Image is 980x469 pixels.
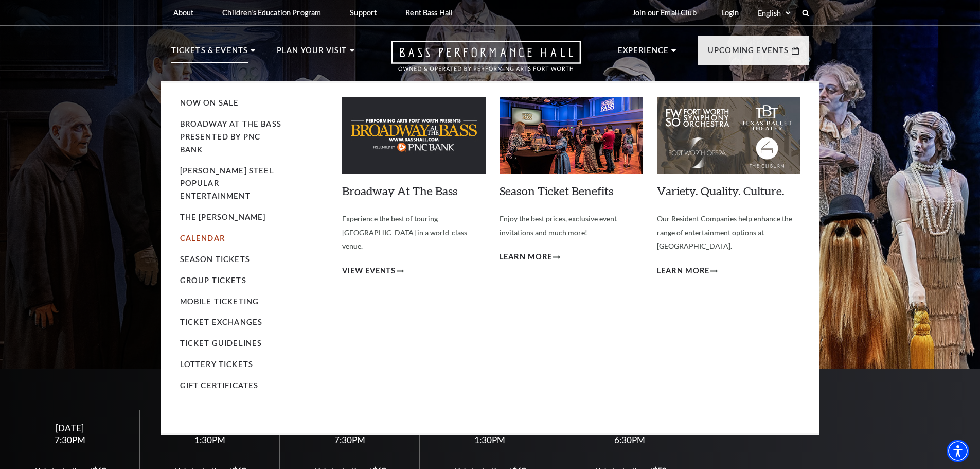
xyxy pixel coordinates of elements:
a: Group Tickets [180,276,246,285]
a: Broadway At The Bass [342,184,457,198]
div: [DATE] [152,423,268,433]
select: Select: [756,8,792,18]
div: 6:30PM [572,436,687,444]
a: Mobile Ticketing [180,297,259,306]
span: Learn More [657,265,710,277]
div: Accessibility Menu [947,440,969,462]
p: Experience [618,44,669,63]
img: Variety. Quality. Culture. [657,97,800,174]
div: 7:30PM [12,436,128,444]
p: Tickets & Events [171,44,248,63]
p: Children's Education Program [222,8,321,17]
a: Calendar [180,234,225,242]
a: Season Tickets [180,255,250,264]
p: Rent Bass Hall [405,8,453,17]
div: 1:30PM [152,436,268,444]
span: Learn More [500,251,553,264]
img: Broadway At The Bass [342,97,486,174]
div: 1:30PM [432,436,547,444]
p: Support [350,8,377,17]
a: Gift Certificates [180,381,259,390]
a: Variety. Quality. Culture. [657,184,785,198]
p: Experience the best of touring [GEOGRAPHIC_DATA] in a world-class venue. [342,212,486,253]
p: Upcoming Events [708,44,789,63]
a: Ticket Exchanges [180,318,263,326]
p: Enjoy the best prices, exclusive event invitations and much more! [500,212,643,239]
a: Ticket Guidelines [180,339,262,348]
p: Plan Your Visit [277,44,347,63]
p: About [173,8,194,17]
div: [DATE] [12,423,128,433]
a: [PERSON_NAME] Steel Popular Entertainment [180,166,274,201]
a: Now On Sale [180,98,239,107]
div: 7:30PM [292,436,407,444]
a: Season Ticket Benefits [500,184,613,198]
a: Learn More Variety. Quality. Culture. [657,265,718,277]
a: Learn More Season Ticket Benefits [500,251,561,264]
span: View Events [342,265,396,277]
a: View Events [342,265,404,277]
img: Season Ticket Benefits [500,97,643,174]
a: Broadway At The Bass presented by PNC Bank [180,119,281,154]
a: Open this option [354,41,618,81]
a: The [PERSON_NAME] [180,213,266,221]
a: Lottery Tickets [180,360,254,369]
p: Our Resident Companies help enhance the range of entertainment options at [GEOGRAPHIC_DATA]. [657,212,800,253]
